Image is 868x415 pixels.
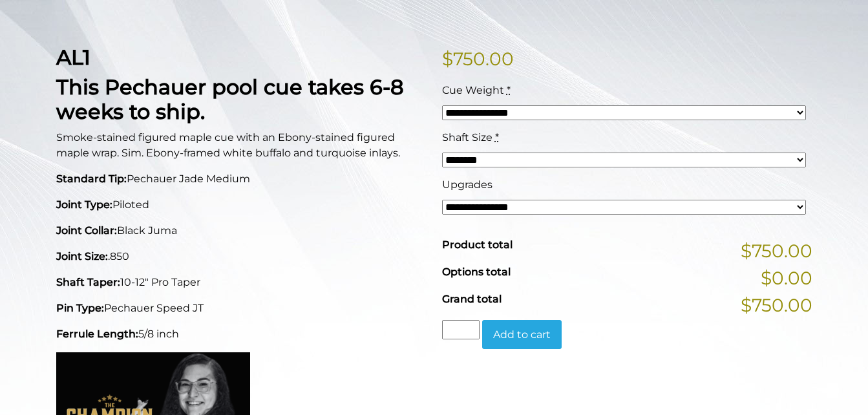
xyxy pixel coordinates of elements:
[56,224,117,237] strong: Joint Collar:
[56,301,427,316] p: Pechauer Speed JT
[507,84,511,96] abbr: required
[495,131,499,144] abbr: required
[56,326,427,342] p: 5/8 inch
[442,178,492,191] span: Upgrades
[56,249,427,264] p: .850
[56,223,427,239] p: Black Juma
[56,45,90,70] strong: AL1
[56,250,108,262] strong: Joint Size:
[56,275,427,290] p: 10-12" Pro Taper
[56,197,427,213] p: Piloted
[56,131,400,159] span: Smoke-stained figured maple cue with an Ebony-stained figured maple wrap. Sim. Ebony-framed white...
[442,320,480,339] input: Product quantity
[442,48,453,70] span: $
[442,131,492,144] span: Shaft Size
[741,237,812,264] span: $750.00
[56,198,112,211] strong: Joint Type:
[442,266,511,278] span: Options total
[56,74,404,124] strong: This Pechauer pool cue takes 6-8 weeks to ship.
[56,328,138,340] strong: Ferrule Length:
[761,264,812,292] span: $0.00
[442,48,514,70] bdi: 750.00
[56,173,127,185] strong: Standard Tip:
[741,292,812,319] span: $750.00
[482,320,562,350] button: Add to cart
[442,239,513,251] span: Product total
[442,84,504,96] span: Cue Weight
[442,293,502,305] span: Grand total
[56,171,427,187] p: Pechauer Jade Medium
[56,302,104,314] strong: Pin Type:
[56,276,120,288] strong: Shaft Taper:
